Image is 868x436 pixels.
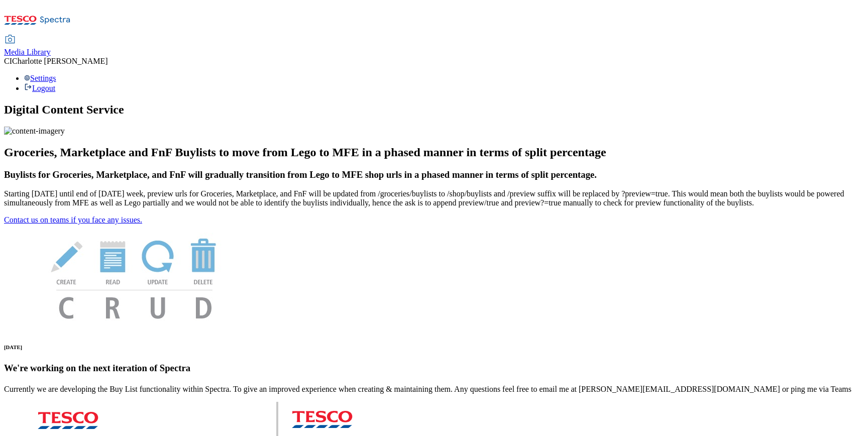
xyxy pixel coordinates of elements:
h1: Digital Content Service [4,103,864,117]
a: Media Library [4,36,51,57]
h2: Groceries, Marketplace and FnF Buylists to move from Lego to MFE in a phased manner in terms of s... [4,146,864,159]
a: Logout [24,84,55,92]
h3: We're working on the next iteration of Spectra [4,363,864,374]
h3: Buylists for Groceries, Marketplace, and FnF will gradually transition from Lego to MFE shop urls... [4,169,864,180]
h6: [DATE] [4,344,864,350]
a: Contact us on teams if you face any issues. [4,215,142,224]
span: Media Library [4,48,51,56]
span: CI [4,57,12,65]
img: News Image [4,225,265,330]
p: Currently we are developing the Buy List functionality within Spectra. To give an improved experi... [4,385,864,394]
a: Settings [24,74,56,82]
span: Charlotte [PERSON_NAME] [12,57,108,65]
img: content-imagery [4,127,65,136]
p: Starting [DATE] until end of [DATE] week, preview urls for Groceries, Marketplace, and FnF will b... [4,189,864,207]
